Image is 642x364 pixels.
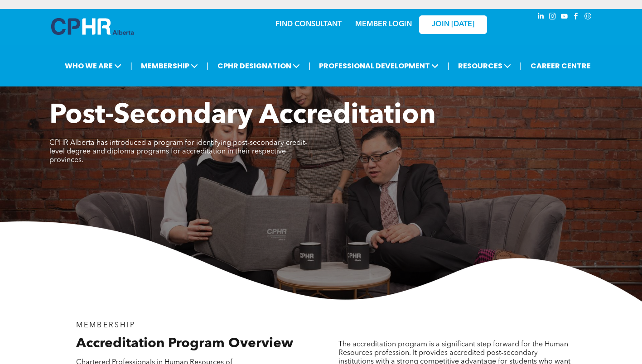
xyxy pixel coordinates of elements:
li: | [207,57,209,75]
a: facebook [571,11,581,24]
span: MEMBERSHIP [138,57,201,74]
span: Post-Secondary Accreditation [49,102,436,129]
a: CAREER CENTRE [528,57,594,74]
span: RESOURCES [455,57,514,74]
a: youtube [560,11,570,24]
span: PROFESSIONAL DEVELOPMENT [316,57,441,74]
li: | [520,57,522,75]
li: | [309,57,311,75]
a: FIND CONSULTANT [275,21,342,28]
li: | [447,57,449,75]
img: A blue and white logo for cp alberta [51,18,134,35]
span: CPHR DESIGNATION [215,57,303,74]
a: MEMBER LOGIN [355,21,412,28]
a: Social network [583,11,593,24]
span: WHO WE ARE [62,57,124,74]
a: linkedin [536,11,546,24]
span: MEMBERSHIP [76,322,135,329]
span: JOIN [DATE] [432,20,474,29]
a: JOIN [DATE] [419,15,487,34]
span: Accreditation Program Overview [76,337,293,350]
li: | [130,57,132,75]
span: CPHR Alberta has introduced a program for identifying post-secondary credit-level degree and dipl... [49,139,307,164]
a: instagram [548,11,558,24]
